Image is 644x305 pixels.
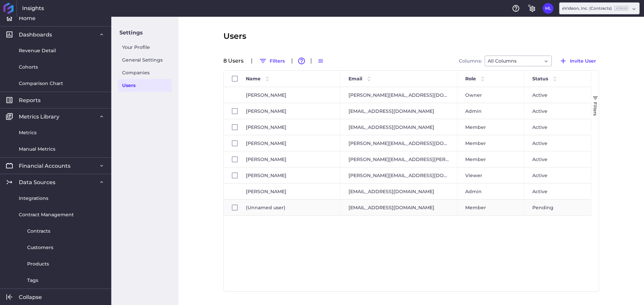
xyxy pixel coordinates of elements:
span: Integrations [19,195,48,202]
ins: Admin [614,6,628,10]
span: [PERSON_NAME] [246,103,332,119]
span: Collapse [19,294,42,301]
div: Active [524,103,591,119]
div: Viewer [457,167,524,183]
div: Active [524,183,591,199]
span: Email [348,76,362,82]
span: [PERSON_NAME] [246,120,332,135]
span: Name [246,76,261,82]
button: Filters [256,56,288,66]
div: eVideon, Inc. (Contracts) [562,5,628,11]
div: Dropdown select [485,56,552,66]
span: Metrics [19,129,37,136]
span: Contracts [27,228,50,235]
button: Help [511,3,521,14]
span: Tags [27,277,38,284]
span: Products [27,260,49,268]
div: Active [524,119,591,135]
div: Press SPACE to select this row. [224,151,591,167]
span: Revenue Detail [19,47,56,54]
div: Press SPACE to select this row. [224,135,591,151]
span: [PERSON_NAME] [246,184,332,199]
a: General Settings [118,54,172,66]
div: Press SPACE to select this row. [224,200,591,216]
p: Settings [118,25,172,41]
span: Contract Management [19,211,74,218]
span: Status [532,76,548,82]
div: Member [457,119,524,135]
span: Role [465,76,476,82]
div: Pending [524,200,591,215]
a: Companies [118,66,172,79]
div: Dropdown select [559,2,640,14]
span: Dashboards [19,31,52,38]
button: General Settings [527,3,537,14]
div: Owner [457,87,524,103]
span: All Columns [488,57,517,65]
span: Manual Metrics [19,146,55,153]
div: Press SPACE to select this row. [224,119,591,135]
div: [EMAIL_ADDRESS][DOMAIN_NAME] [340,200,457,215]
span: [PERSON_NAME] [246,152,332,167]
span: Home [19,15,36,22]
div: Active [524,167,591,183]
a: Your Profile [118,41,172,54]
div: Member [457,200,524,215]
span: Columns: [459,59,482,63]
span: Comparison Chart [19,80,63,87]
div: Admin [457,183,524,199]
div: [EMAIL_ADDRESS][DOMAIN_NAME] [340,119,457,135]
span: Data Sources [19,179,55,186]
span: (Unnamed user) [246,200,332,215]
div: Member [457,151,524,167]
div: [EMAIL_ADDRESS][DOMAIN_NAME] [340,103,457,119]
div: [PERSON_NAME][EMAIL_ADDRESS][DOMAIN_NAME] [340,167,457,183]
span: Cohorts [19,64,38,71]
div: Active [524,87,591,103]
button: Invite User [556,56,599,66]
button: User Menu [543,3,553,14]
div: Users [223,30,599,42]
span: Reports [19,97,41,104]
span: Invite User [570,57,596,65]
div: 8 User s [223,58,248,64]
div: Active [524,151,591,167]
div: [PERSON_NAME][EMAIL_ADDRESS][DOMAIN_NAME] [340,87,457,103]
div: [PERSON_NAME][EMAIL_ADDRESS][DOMAIN_NAME] [340,135,457,151]
div: Press SPACE to select this row. [224,167,591,183]
div: [PERSON_NAME][EMAIL_ADDRESS][PERSON_NAME][DOMAIN_NAME] [340,151,457,167]
span: Filters [593,102,598,116]
span: [PERSON_NAME] [246,168,332,183]
div: Active [524,135,591,151]
span: [PERSON_NAME] [246,136,332,151]
span: Financial Accounts [19,162,70,169]
span: Metrics Library [19,113,59,120]
div: Admin [457,103,524,119]
span: [PERSON_NAME] [246,87,332,103]
div: [EMAIL_ADDRESS][DOMAIN_NAME] [340,183,457,199]
div: Press SPACE to select this row. [224,103,591,119]
div: Member [457,135,524,151]
span: Customers [27,244,53,251]
a: Users [118,79,172,92]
